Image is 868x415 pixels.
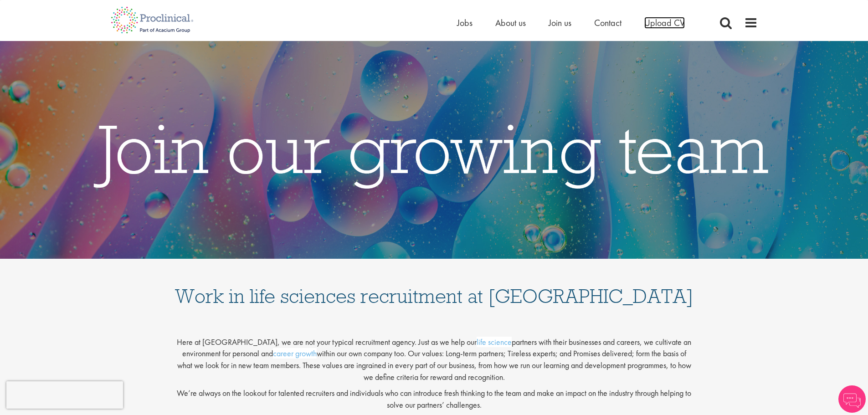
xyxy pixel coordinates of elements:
[6,381,123,409] iframe: reCAPTCHA
[457,17,473,29] a: Jobs
[273,348,317,359] a: career growth
[549,17,571,29] a: Join us
[495,17,526,29] a: About us
[838,385,866,413] img: Chatbot
[175,329,694,383] p: Here at [GEOGRAPHIC_DATA], we are not your typical recruitment agency. Just as we help our partne...
[644,17,685,29] a: Upload CV
[175,268,694,306] h1: Work in life sciences recruitment at [GEOGRAPHIC_DATA]
[594,17,621,29] a: Contact
[175,387,694,410] p: We’re always on the lookout for talented recruiters and individuals who can introduce fresh think...
[477,337,512,347] a: life science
